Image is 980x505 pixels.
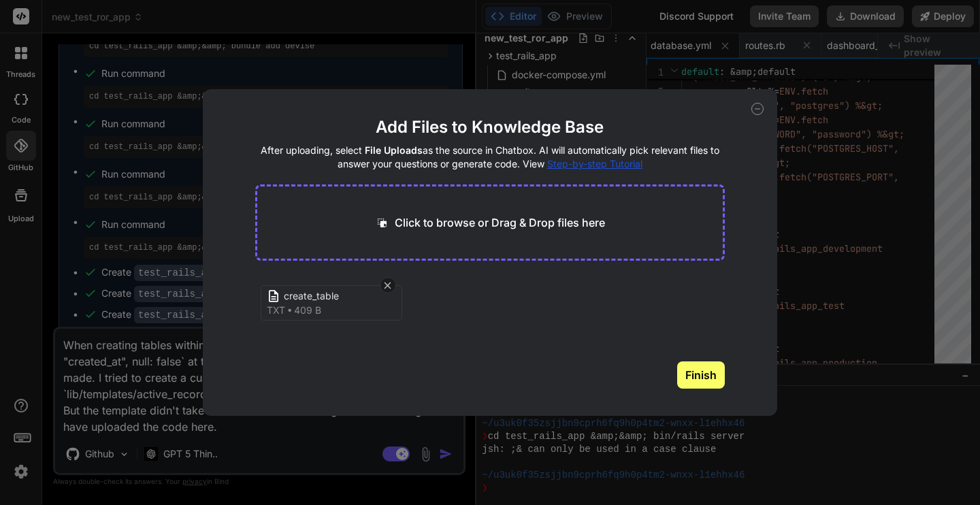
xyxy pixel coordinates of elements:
span: txt [267,304,285,317]
h4: After uploading, select as the source in Chatbox. AI will automatically pick relevant files to an... [255,144,725,171]
span: create_table [284,289,393,304]
span: File Uploads [365,144,423,156]
h2: Add Files to Knowledge Base [255,116,725,138]
span: 409 B [294,304,321,317]
span: Step-by-step Tutorial [547,158,642,169]
p: Click to browse or Drag & Drop files here [395,214,605,231]
button: Finish [677,361,725,389]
